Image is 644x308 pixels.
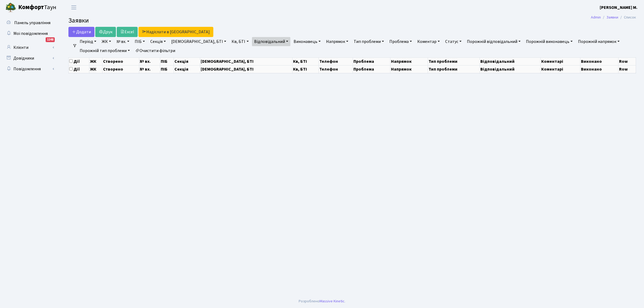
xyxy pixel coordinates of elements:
th: Відповідальний [480,57,541,65]
th: Створено [103,65,139,73]
th: Коментарі [541,65,580,73]
b: [PERSON_NAME] М. [600,5,638,10]
a: Порожній тип проблеми [78,46,132,55]
a: Мої повідомлення1248 [3,28,56,39]
th: Тип проблеми [428,57,480,65]
th: Дії [69,65,89,73]
th: ПІБ [160,65,174,73]
th: ЖК [89,57,102,65]
div: Розроблено . [299,298,345,304]
a: Заявки [606,14,618,20]
a: Статус [443,37,464,46]
th: Проблема [353,65,390,73]
img: logo.png [5,2,16,13]
th: Проблема [353,57,390,65]
th: Напрямок [390,65,428,73]
b: Комфорт [18,3,44,12]
th: [DEMOGRAPHIC_DATA], БТІ [200,57,292,65]
a: Клієнти [3,42,56,53]
span: Додати [72,29,91,35]
a: Секція [148,37,168,46]
a: Кв, БТІ [229,37,251,46]
div: 1248 [46,37,55,42]
th: Відповідальний [480,65,541,73]
a: Повідомлення [3,64,56,74]
th: Коментарі [541,57,580,65]
th: Напрямок [390,57,428,65]
th: Створено [103,57,139,65]
a: Відповідальний [252,37,290,46]
a: Друк [95,27,116,37]
th: Тип проблеми [428,65,480,73]
th: ПІБ [160,57,174,65]
a: Коментар [415,37,442,46]
span: Мої повідомлення [13,31,48,36]
a: Admin [591,14,601,20]
th: Кв, БТІ [292,57,319,65]
a: Порожній напрямок [576,37,622,46]
a: Порожній виконавець [524,37,575,46]
a: Проблема [387,37,414,46]
th: № вх. [139,65,160,73]
span: Таун [18,3,56,12]
span: Заявки [68,16,89,25]
th: Кв, БТІ [292,65,319,73]
th: Row [619,57,636,65]
a: Довідники [3,53,56,64]
th: Телефон [319,65,353,73]
th: Виконано [580,57,619,65]
a: Порожній відповідальний [465,37,523,46]
li: Список [618,14,636,20]
a: Панель управління [3,17,56,28]
a: Очистити фільтри [133,46,177,55]
a: Тип проблеми [352,37,386,46]
a: Massive Kinetic [320,298,345,304]
a: Виконавець [291,37,323,46]
button: Переключити навігацію [67,3,80,12]
th: № вх. [139,57,160,65]
th: Секція [174,57,200,65]
a: № вх. [114,37,131,46]
a: Додати [68,27,94,37]
a: [PERSON_NAME] М. [600,4,638,11]
nav: breadcrumb [583,12,644,23]
th: Row [619,65,636,73]
th: Секція [174,65,200,73]
a: Напрямок [324,37,350,46]
th: ЖК [89,65,102,73]
span: Панель управління [14,20,50,26]
a: ЖК [100,37,113,46]
th: [DEMOGRAPHIC_DATA], БТІ [200,65,292,73]
th: Дії [69,57,89,65]
a: ПІБ [133,37,147,46]
a: Надіслати в [GEOGRAPHIC_DATA] [138,27,213,37]
th: Виконано [580,65,619,73]
a: [DEMOGRAPHIC_DATA], БТІ [169,37,228,46]
a: Excel [117,27,138,37]
th: Телефон [319,57,353,65]
a: Період [78,37,98,46]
